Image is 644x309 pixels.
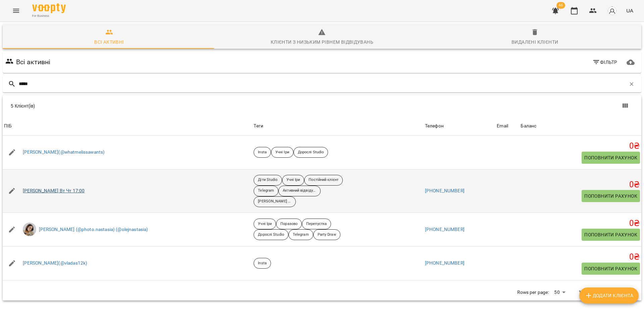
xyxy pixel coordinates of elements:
div: Insta [254,147,271,158]
span: Поповнити рахунок [584,192,637,200]
div: Table Toolbar [3,95,641,117]
div: Постійний клієнт [304,175,343,186]
button: Додати клієнта [579,287,639,304]
span: For Business [32,14,66,18]
p: Поразово [280,221,298,227]
h5: 0 ₴ [521,252,640,262]
div: Дорослі Studio [293,147,328,158]
div: Активний відвідувач [278,186,321,196]
button: Поповнити рахунок [582,152,640,164]
p: 1-5 of 5 [579,289,595,296]
button: Фільтр [590,56,620,68]
div: 5 Клієнт(ів) [11,103,326,109]
p: Party Draw [318,232,336,238]
button: Поповнити рахунок [582,263,640,275]
div: 50 [551,287,568,297]
button: Поповнити рахунок [582,229,640,241]
span: Email [497,122,518,130]
div: Клієнти з низьким рівнем відвідувань [271,38,373,46]
h5: 0 ₴ [521,180,640,190]
a: [PERSON_NAME](@whatmelissawants) [23,149,105,156]
a: [PERSON_NAME](@vladas12k) [23,260,88,267]
div: Учні Іри [282,175,305,186]
div: Insta [254,258,271,269]
div: Перепустка [302,219,331,229]
div: Party Draw [313,229,340,240]
button: Показати колонки [617,98,633,114]
div: Видалені клієнти [512,38,558,46]
div: Sort [497,122,508,130]
button: UA [624,4,636,17]
div: Дорослі Studio [254,229,288,240]
div: Учні Іри [254,219,276,229]
p: [PERSON_NAME] діти 14-17 років [258,199,291,204]
p: Insta [258,150,267,155]
p: Учні Іри [275,150,289,155]
div: Sort [425,122,444,130]
span: ПІБ [4,122,251,130]
img: avatar_s.png [607,6,617,15]
div: Телефон [425,122,444,130]
a: [PHONE_NUMBER] [425,227,465,232]
span: Фільтр [592,58,618,66]
span: Поповнити рахунок [584,265,637,273]
a: [PERSON_NAME] (@photo.nastasia) (@olejnastasia) [39,226,148,233]
a: [PHONE_NUMBER] [425,188,465,193]
p: Активний відвідувач [283,188,316,194]
span: Додати клієнта [585,292,633,300]
span: Телефон [425,122,494,130]
div: Теги [254,122,422,130]
p: Перепустка [306,221,327,227]
div: [PERSON_NAME] діти 14-17 років [254,196,296,207]
p: Постійний клієнт [309,177,338,183]
p: Insta [258,261,267,266]
div: Telegram [254,186,278,196]
h6: Всі активні [16,57,51,67]
a: [PHONE_NUMBER] [425,260,465,266]
p: Учні Іри [286,177,300,183]
img: 85fa695a84dd514e705dc7b299c25c3d.jpeg [23,223,36,236]
span: Поповнити рахунок [584,154,637,162]
a: [PERSON_NAME] Вт Чт 17:00 [23,188,85,194]
div: Telegram [288,229,313,240]
p: Дорослі Studio [258,232,284,238]
p: Учні Іри [258,221,272,227]
p: Telegram [293,232,309,238]
div: Sort [4,122,12,130]
p: Telegram [258,188,274,194]
span: Поповнити рахунок [584,231,637,239]
button: Поповнити рахунок [582,190,640,202]
div: Учні Іри [271,147,293,158]
div: Діти Studio [254,175,282,186]
div: Всі активні [94,38,124,46]
h5: 0 ₴ [521,141,640,151]
div: Email [497,122,508,130]
span: 46 [556,2,565,9]
div: Sort [521,122,536,130]
div: ПІБ [4,122,12,130]
p: Rows per page: [517,289,549,296]
div: Баланс [521,122,536,130]
img: Voopty Logo [32,3,66,13]
button: Menu [8,3,24,19]
div: Поразово [276,219,302,229]
h5: 0 ₴ [521,218,640,229]
span: Баланс [521,122,640,130]
p: Дорослі Studio [298,150,324,155]
p: Діти Studio [258,177,277,183]
span: UA [626,7,633,14]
